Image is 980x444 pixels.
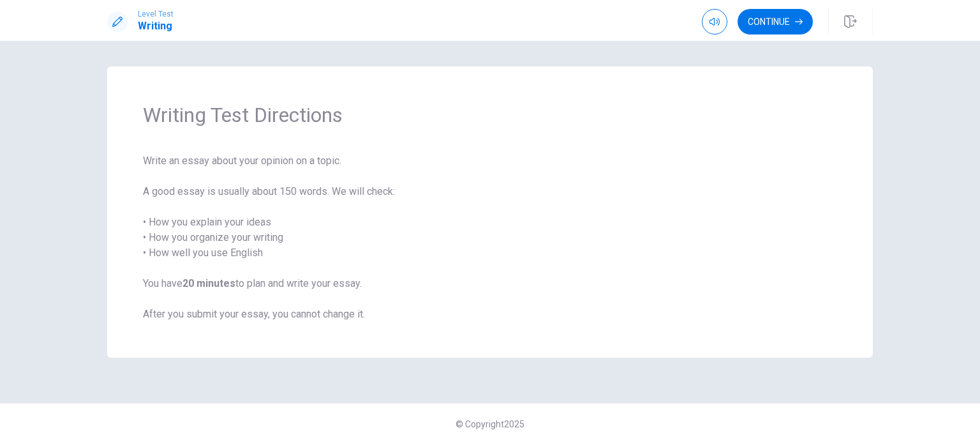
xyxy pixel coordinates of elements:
span: © Copyright 2025 [456,419,524,429]
span: Writing Test Directions [143,102,837,128]
span: Write an essay about your opinion on a topic. A good essay is usually about 150 words. We will ch... [143,153,837,322]
button: Continue [738,9,813,34]
strong: 20 minutes [182,277,235,289]
span: Level Test [138,10,174,19]
h1: Writing [138,19,174,34]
